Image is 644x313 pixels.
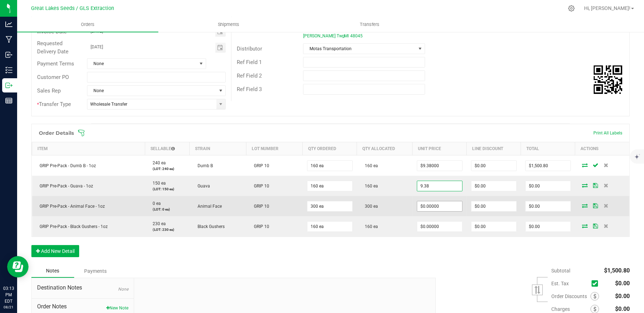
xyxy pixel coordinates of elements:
th: Total [521,142,575,155]
span: Requested Delivery Date [37,40,68,55]
th: Actions [575,142,629,155]
inline-svg: Analytics [5,21,12,28]
span: Black Gushers [194,224,225,229]
span: $0.00 [615,306,630,312]
span: None [87,59,197,69]
span: Ref Field 3 [237,86,262,92]
span: Sales Rep [37,87,61,94]
input: 0 [526,222,571,232]
inline-svg: Inbound [5,51,12,58]
span: GRIP 10 [250,204,269,209]
inline-svg: Inventory [5,67,12,74]
span: Distributor [237,46,262,52]
input: 0 [417,201,462,211]
span: Subtotal [551,268,570,274]
span: 0 ea [149,201,161,206]
span: 160 ea [361,224,378,229]
span: $0.00 [615,293,630,299]
input: 0 [307,161,352,171]
span: Save Order Detail [590,203,601,208]
span: $1,500.80 [604,267,630,274]
span: GRIP Pre-Pack - Dumb B - 1oz [36,163,96,168]
inline-svg: Outbound [5,82,12,89]
input: 0 [526,161,571,171]
th: Lot Number [246,142,302,155]
span: 160 ea [361,163,378,168]
span: Customer PO [37,74,69,80]
span: Transfer Type [37,101,71,107]
span: [PERSON_NAME] Twp [303,33,345,38]
span: Ref Field 1 [237,59,262,65]
input: 0 [417,222,462,232]
span: Invoice Date [37,28,67,35]
span: Transfers [350,21,389,28]
span: Payment Terms [37,60,74,67]
input: 0 [471,201,516,211]
span: Orders [71,21,104,28]
th: Strain [190,142,246,155]
span: Delete Order Detail [601,203,612,208]
input: 0 [417,161,462,171]
span: Delete Order Detail [601,224,612,228]
span: Calculate excise tax [592,279,601,288]
div: Manage settings [567,5,576,12]
th: Unit Price [413,142,467,155]
span: 300 ea [361,204,378,209]
input: 0 [471,161,516,171]
span: Toggle calendar [215,43,226,53]
span: , [343,33,344,38]
span: GRIP Pre-Pack - Animal Face - 1oz [36,204,105,209]
th: Sellable [145,142,189,155]
span: Save Order Detail [590,163,601,167]
span: Contact [436,26,455,33]
span: None [87,86,216,96]
th: Qty Ordered [303,142,357,155]
th: Item [32,142,145,155]
span: GRIP 10 [250,224,269,229]
span: Order Discounts [551,293,591,299]
div: Notes [31,264,74,278]
input: 0 [417,181,462,191]
qrcode: 00000296 [594,65,622,94]
span: 240 ea [149,160,166,165]
span: Shipments [208,21,249,28]
p: (LOT: 150 ea) [149,186,185,192]
a: Transfers [299,17,440,32]
span: Motas Transportation [303,44,416,54]
input: 0 [307,181,352,191]
inline-svg: Reports [5,97,12,104]
span: Delete Order Detail [601,163,612,167]
span: GRIP Pre-Pack - Black Gushers - 1oz [36,224,108,229]
input: 0 [307,201,352,211]
span: Est. Tax [551,281,589,286]
a: Orders [17,17,158,32]
span: GRIP Pre-Pack - Guava - 1oz [36,184,93,189]
span: Charges [551,306,591,312]
span: 160 ea [361,184,378,189]
span: GRIP 10 [250,184,269,189]
p: 08/21 [3,304,14,310]
span: Great Lakes Seeds / GLS Extraction [31,5,114,11]
span: MI [344,33,349,38]
span: Hi, [PERSON_NAME]! [584,5,630,11]
span: Guava [194,184,210,189]
span: Order Notes [37,302,128,311]
input: 0 [471,181,516,191]
span: 150 ea [149,181,166,186]
input: 0 [471,222,516,232]
a: Shipments [158,17,300,32]
input: 0 [526,201,571,211]
span: Destination Notes [37,283,128,292]
button: Add New Detail [31,245,79,257]
span: Ref Field 2 [237,73,262,79]
input: 0 [526,181,571,191]
inline-svg: Manufacturing [5,36,12,43]
button: New Note [106,305,128,311]
p: (LOT: 0 ea) [149,207,185,212]
span: None [118,287,128,292]
iframe: Resource center [7,256,29,277]
span: Animal Face [194,204,222,209]
p: (LOT: 230 ea) [149,227,185,232]
span: 48045 [350,33,363,38]
th: Qty Allocated [357,142,413,155]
